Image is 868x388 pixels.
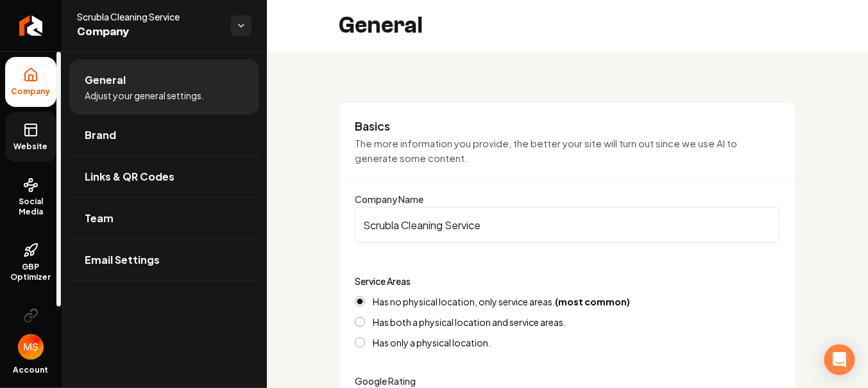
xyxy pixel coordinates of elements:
[555,296,630,307] strong: (most common)
[85,211,114,226] span: Team
[85,169,174,184] span: Links & QR Codes
[13,365,49,375] span: Account
[355,375,416,387] label: Google Rating
[85,127,116,143] span: Brand
[339,13,423,38] h2: General
[19,15,43,36] img: Rebolt Logo
[355,136,780,165] p: The more information you provide, the better your site will turn out since we use AI to generate ...
[85,89,204,102] span: Adjust your general settings.
[18,334,44,360] button: Open user button
[5,197,56,217] span: Social Media
[85,72,126,88] span: General
[355,207,780,243] input: Company Name
[355,275,411,287] label: Service Areas
[18,334,44,360] img: Michael Sexton
[5,262,56,282] span: GBP Optimizer
[17,327,45,337] span: SEO
[69,115,259,156] a: Brand
[5,232,56,293] a: GBP Optimizer
[373,297,630,306] label: Has no physical location, only service areas.
[69,156,259,197] a: Links & QR Codes
[355,118,780,134] h3: Basics
[824,344,855,375] div: Open Intercom Messenger
[69,239,259,280] a: Email Settings
[355,193,423,205] label: Company Name
[5,112,56,162] a: Website
[77,23,221,41] span: Company
[9,141,53,152] span: Website
[69,198,259,239] a: Team
[373,318,566,327] label: Has both a physical location and service areas.
[5,167,56,227] a: Social Media
[77,10,221,23] span: Scrubla Cleaning Service
[85,252,160,268] span: Email Settings
[6,86,56,97] span: Company
[373,338,491,347] label: Has only a physical location.
[5,298,56,348] button: SEO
